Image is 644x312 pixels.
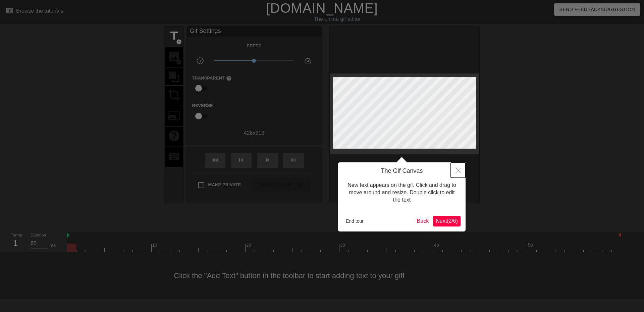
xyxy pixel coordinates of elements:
span: Next ( 2 / 6 ) [436,218,458,224]
button: Close [451,162,466,178]
button: Back [414,216,432,226]
div: New text appears on the gif. Click and drag to move around and resize. Double click to edit the text [343,175,461,211]
button: Next [433,216,461,226]
h4: The Gif Canvas [343,167,461,175]
button: End tour [343,216,366,226]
